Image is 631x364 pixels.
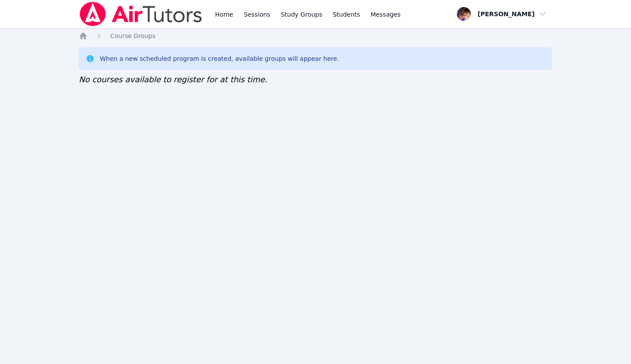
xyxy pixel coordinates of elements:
span: No courses available to register for at this time. [79,75,267,84]
img: Air Tutors [79,2,203,26]
span: Messages [371,10,401,19]
div: When a new scheduled program is created, available groups will appear here. [100,54,339,63]
a: Course Groups [110,31,155,40]
nav: Breadcrumb [79,31,552,40]
span: Course Groups [110,32,155,39]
